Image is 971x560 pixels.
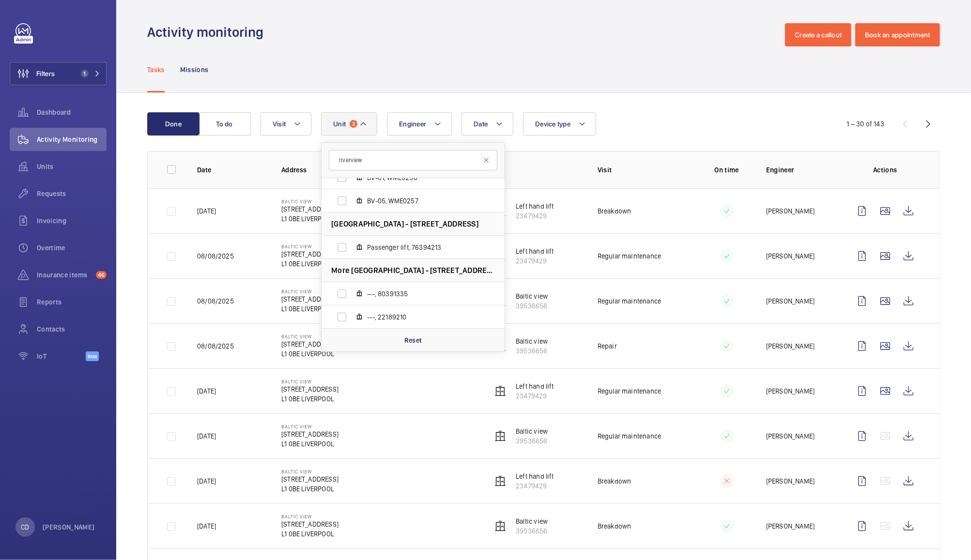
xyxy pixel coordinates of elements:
[598,386,661,396] p: Regular maintenance
[321,112,377,136] button: Unit2
[494,520,506,532] img: elevator.svg
[281,429,339,439] p: [STREET_ADDRESS]
[494,475,506,487] img: elevator.svg
[494,430,506,442] img: elevator.svg
[281,243,339,249] p: Baltic View
[766,431,815,441] p: [PERSON_NAME]
[96,271,107,279] span: 46
[387,112,452,136] button: Engineer
[273,120,286,128] span: Visit
[494,385,506,397] img: elevator.svg
[766,165,835,175] p: Engineer
[516,291,548,301] p: Baltic view
[333,120,346,128] span: Unit
[281,259,339,269] p: L1 0BE LIVERPOOL
[516,481,554,491] p: 23479429
[598,206,632,216] p: Breakdown
[516,201,554,211] p: Left hand lift
[598,431,661,441] p: Regular maintenance
[281,214,339,224] p: L1 0BE LIVERPOOL
[281,474,339,484] p: [STREET_ADDRESS]
[281,378,339,384] p: Baltic View
[147,23,269,41] h1: Activity monitoring
[367,242,479,252] span: Passenger lift, 76394213
[281,339,339,349] p: [STREET_ADDRESS]
[281,165,477,175] p: Address
[197,296,234,306] p: 08/08/2025
[281,288,339,294] p: Baltic View
[281,514,339,519] p: Baltic View
[492,165,582,175] p: Unit
[197,165,266,175] p: Date
[281,304,339,314] p: L1 0BE LIVERPOOL
[847,119,884,129] div: 1 – 30 of 143
[21,522,29,532] p: CD
[523,112,596,136] button: Device type
[147,65,165,75] p: Tasks
[37,243,107,253] span: Overtime
[147,112,200,136] button: Done
[37,107,107,117] span: Dashboard
[86,351,99,361] span: Beta
[598,521,632,531] p: Breakdown
[516,516,548,526] p: Baltic view
[516,526,548,536] p: 39536656
[399,120,426,128] span: Engineer
[516,256,554,266] p: 23479429
[197,251,234,261] p: 08/08/2025
[281,294,339,304] p: [STREET_ADDRESS]
[785,23,851,46] button: Create a callout
[329,150,497,170] input: Search by unit or address
[37,216,107,226] span: Invoicing
[261,112,311,136] button: Visit
[516,336,548,346] p: Baltic view
[462,112,513,136] button: Date
[281,519,339,529] p: [STREET_ADDRESS]
[516,211,554,221] p: 23479429
[37,324,107,334] span: Contacts
[598,476,632,486] p: Breakdown
[516,246,554,256] p: Left hand lift
[474,120,488,128] span: Date
[197,431,216,441] p: [DATE]
[281,384,339,394] p: [STREET_ADDRESS]
[281,349,339,359] p: L1 0BE LIVERPOOL
[37,351,86,361] span: IoT
[516,381,554,391] p: Left hand lift
[281,204,339,214] p: [STREET_ADDRESS]
[281,529,339,539] p: L1 0BE LIVERPOOL
[367,312,479,322] span: ---, 22189210
[37,297,107,307] span: Reports
[197,341,234,351] p: 08/08/2025
[37,162,107,171] span: Units
[281,249,339,259] p: [STREET_ADDRESS]
[598,251,661,261] p: Regular maintenance
[180,65,209,75] p: Missions
[850,165,920,175] p: Actions
[37,270,92,280] span: Insurance items
[598,296,661,306] p: Regular maintenance
[281,198,339,204] p: Baltic View
[766,296,815,306] p: [PERSON_NAME]
[281,424,339,429] p: Baltic View
[598,165,688,175] p: Visit
[37,189,107,198] span: Requests
[516,301,548,311] p: 39536656
[766,206,815,216] p: [PERSON_NAME]
[36,69,55,78] span: Filters
[535,120,570,128] span: Device type
[766,341,815,351] p: [PERSON_NAME]
[199,112,251,136] button: To do
[516,391,554,401] p: 23479429
[10,62,107,85] button: Filters1
[516,426,548,436] p: Baltic view
[37,135,107,144] span: Activity Monitoring
[281,439,339,449] p: L1 0BE LIVERPOOL
[766,476,815,486] p: [PERSON_NAME]
[516,471,554,481] p: Left hand lift
[855,23,940,46] button: Book an appointment
[197,521,216,531] p: [DATE]
[81,70,89,77] span: 1
[281,469,339,474] p: Baltic View
[350,120,357,128] span: 2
